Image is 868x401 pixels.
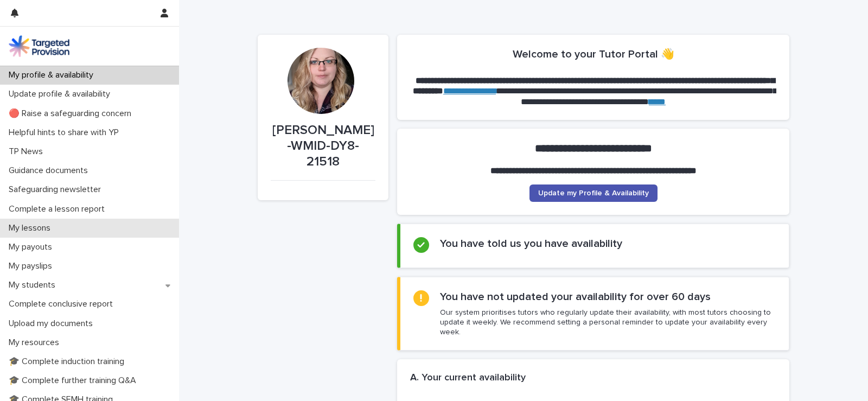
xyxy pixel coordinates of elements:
img: M5nRWzHhSzIhMunXDL62 [9,35,69,57]
p: 🎓 Complete further training Q&A [4,375,145,386]
p: Upload my documents [4,319,101,329]
p: My payslips [4,261,61,271]
p: Our system prioritises tutors who regularly update their availability, with most tutors choosing ... [440,308,776,338]
p: My profile & availability [4,70,102,80]
p: 🎓 Complete induction training [4,357,133,367]
h2: Welcome to your Tutor Portal 👋 [513,48,674,61]
p: My students [4,280,64,290]
p: Safeguarding newsletter [4,184,110,195]
h2: You have not updated your availability for over 60 days [440,290,711,303]
p: Helpful hints to share with YP [4,128,127,138]
p: Guidance documents [4,166,97,176]
a: Update my Profile & Availability [529,184,658,202]
span: Update my Profile & Availability [538,189,649,197]
h2: You have told us you have availability [440,237,622,250]
p: Complete conclusive report [4,299,122,309]
p: My payouts [4,242,61,252]
p: TP News [4,147,52,157]
p: Update profile & availability [4,89,119,99]
h2: A. Your current availability [410,372,526,384]
p: My lessons [4,223,59,233]
p: Complete a lesson report [4,204,113,214]
p: My resources [4,338,68,348]
p: 🔴 Raise a safeguarding concern [4,109,140,119]
p: [PERSON_NAME]-WMID-DY8-21518 [271,123,375,169]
